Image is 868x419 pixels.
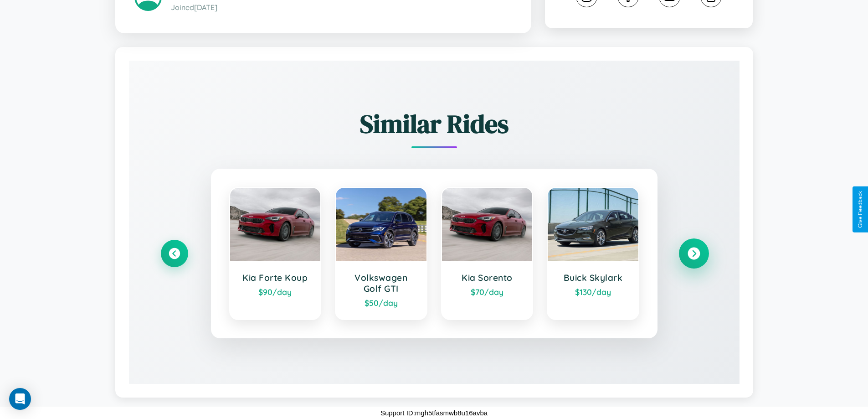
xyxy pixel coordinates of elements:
[451,287,524,297] div: $ 70 /day
[335,187,427,320] a: Volkswagen Golf GTI$50/day
[161,106,708,141] h2: Similar Rides
[239,272,312,283] h3: Kia Forte Koup
[557,287,629,297] div: $ 130 /day
[547,187,639,320] a: Buick Skylark$130/day
[857,191,863,228] div: Give Feedback
[239,287,312,297] div: $ 90 /day
[345,298,417,308] div: $ 50 /day
[9,388,31,410] div: Open Intercom Messenger
[345,272,417,294] h3: Volkswagen Golf GTI
[380,407,488,419] p: Support ID: mgh5tfasmwb8u16avba
[441,187,534,320] a: Kia Sorento$70/day
[229,187,322,320] a: Kia Forte Koup$90/day
[171,1,512,14] p: Joined [DATE]
[557,272,629,283] h3: Buick Skylark
[451,272,524,283] h3: Kia Sorento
